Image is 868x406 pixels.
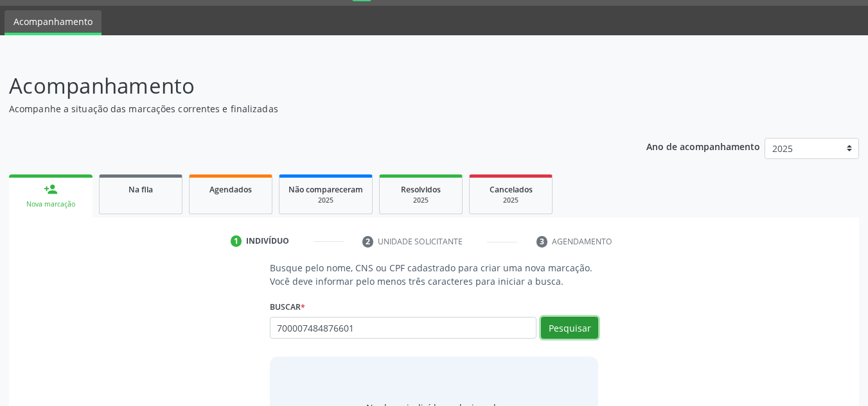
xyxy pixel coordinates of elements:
[231,235,242,247] div: 1
[479,196,543,205] div: 2025
[490,184,533,195] span: Cancelados
[18,199,84,209] div: Nova marcação
[288,184,363,195] span: Não compareceram
[541,317,598,339] button: Pesquisar
[270,261,599,288] p: Busque pelo nome, CNS ou CPF cadastrado para criar uma nova marcação. Você deve informar pelo men...
[270,317,537,339] input: Busque por nome, CNS ou CPF
[288,196,363,205] div: 2025
[270,297,305,317] label: Buscar
[9,70,604,102] p: Acompanhamento
[246,235,289,247] div: Indivíduo
[9,102,604,115] p: Acompanhe a situação das marcações correntes e finalizadas
[389,196,453,205] div: 2025
[4,10,102,35] a: Acompanhamento
[401,184,441,195] span: Resolvidos
[646,138,760,154] p: Ano de acompanhamento
[128,184,153,195] span: Na fila
[209,184,252,195] span: Agendados
[44,182,58,196] div: person_add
